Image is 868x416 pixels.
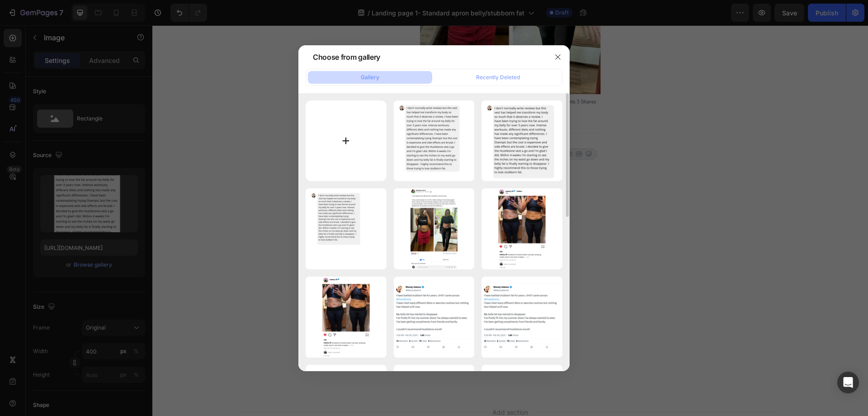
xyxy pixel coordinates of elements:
[476,73,520,81] div: Recently Deleted
[837,372,859,393] div: Open Intercom Messenger
[361,73,379,81] div: Gallery
[336,382,379,392] span: Add section
[308,71,432,84] button: Gallery
[394,283,475,351] img: image
[313,52,380,62] div: Choose from gallery
[498,188,546,269] img: image
[306,188,387,269] img: image
[436,71,560,84] button: Recently Deleted
[268,173,448,354] img: gempages_583634832253256263-af36daca-369f-4830-9929-e9526b9e6617.png
[481,100,562,182] img: image
[410,188,458,269] img: image
[322,277,370,358] img: image
[481,283,562,351] img: image
[394,100,475,182] img: image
